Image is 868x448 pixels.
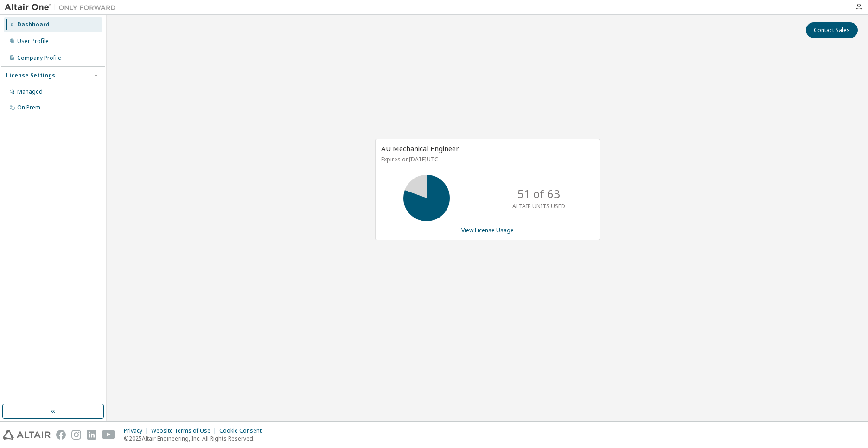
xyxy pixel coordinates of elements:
div: User Profile [17,38,49,45]
div: License Settings [6,72,55,79]
img: facebook.svg [56,430,66,440]
div: Website Terms of Use [151,427,219,435]
p: 51 of 63 [517,186,560,202]
img: youtube.svg [102,430,115,440]
img: instagram.svg [71,430,81,440]
div: Managed [17,88,43,96]
div: Privacy [124,427,151,435]
button: Contact Sales [806,22,858,38]
img: Altair One [5,3,121,12]
img: linkedin.svg [87,430,96,440]
a: View License Usage [461,226,514,234]
img: altair_logo.svg [3,430,51,440]
div: Company Profile [17,54,61,62]
p: Expires on [DATE] UTC [381,155,592,163]
div: Dashboard [17,21,50,28]
div: On Prem [17,104,40,111]
span: AU Mechanical Engineer [381,144,459,153]
div: Cookie Consent [219,427,267,435]
p: ALTAIR UNITS USED [512,202,565,210]
p: © 2025 Altair Engineering, Inc. All Rights Reserved. [124,435,267,442]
